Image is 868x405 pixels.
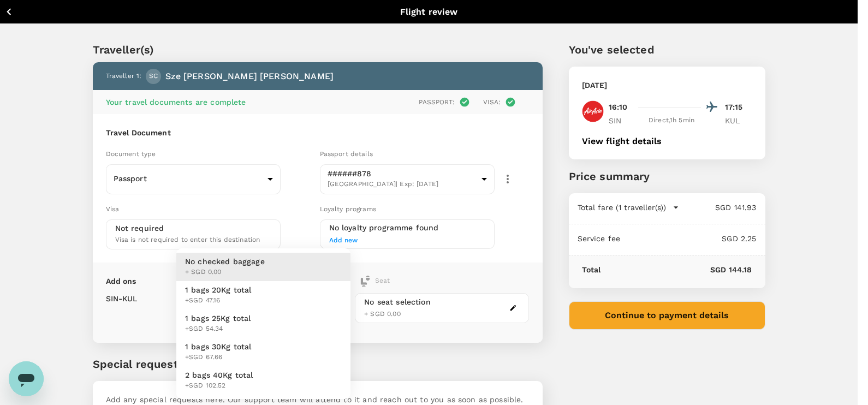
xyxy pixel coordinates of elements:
[185,313,251,324] span: 1 bags 25Kg total
[185,284,252,295] span: 1 bags 20Kg total
[185,267,265,278] span: + SGD 0.00
[185,380,253,391] span: +SGD 102.52
[185,341,252,352] span: 1 bags 30Kg total
[185,256,265,267] span: No checked baggage
[185,295,252,306] span: +SGD 47.16
[185,370,253,380] span: 2 bags 40Kg total
[185,352,252,363] span: +SGD 67.66
[185,324,251,335] span: +SGD 54.34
